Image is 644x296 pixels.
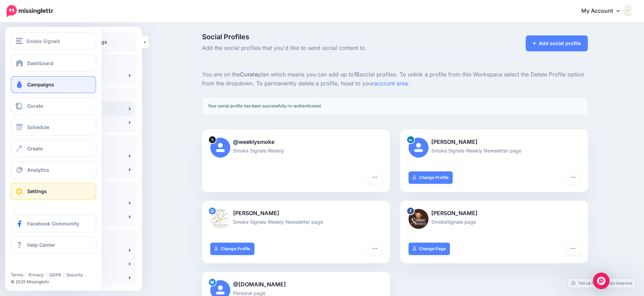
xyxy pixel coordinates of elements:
span: Campaigns [27,82,54,87]
img: ACg8ocKXglD1UdKIND7T9cqoYhgOHZX6OprPRzWXjI4JL-RgvHDfq0QeCws96-c-89283.png [210,209,230,229]
span: Analytics [27,167,49,173]
a: Campaigns [11,76,96,93]
span: Help Center [27,242,55,248]
a: Facebook Community [11,215,96,232]
a: My Account [574,3,634,20]
span: Add the social profiles that you'd like to send social content to. [202,44,456,53]
a: Help Center [11,236,96,254]
span: Curate [27,103,43,109]
span: | [63,272,64,277]
span: | [46,272,47,277]
p: @[DOMAIN_NAME] [210,280,382,289]
span: | [25,272,27,277]
div: Open Intercom Messenger [593,273,610,289]
p: Smoke Signals Weekly Newsletter page [210,218,382,226]
p: Smoke Signals Weekly [210,147,382,155]
a: Curate [11,97,96,115]
p: [PERSON_NAME] [210,209,382,218]
img: Missinglettr [7,5,53,17]
a: Analytics [11,161,96,179]
p: You are on the plan which means you can add up to social profiles. To unlink a profile from this ... [202,70,588,88]
a: Change Profile [210,243,255,255]
p: Smoke Signals Weekly Newsletter page [409,147,580,155]
img: user_default_image.png [409,138,429,158]
a: Create [11,140,96,157]
span: Settings [27,188,47,194]
a: Terms [11,272,23,277]
button: Smoke Signals [11,32,96,50]
div: Your social profile has been successfully re-authenticated [202,97,588,115]
a: Privacy [29,272,44,277]
a: Add social profile [526,35,588,51]
p: SmokeSignals page [409,218,580,226]
img: user_default_image.png [210,138,230,158]
p: @weeklysmoke [210,138,382,147]
a: Schedule [11,119,96,136]
img: menu.png [16,38,23,44]
span: Schedule [27,124,49,130]
li: © 2025 Missinglettr [11,278,101,285]
img: 450544126_122157544124138260_7501521881711950031_n-bsa154400.jpg [409,209,429,229]
iframe: Twitter Follow Button [11,262,64,269]
p: [PERSON_NAME] [409,209,580,218]
a: Change Profile [409,171,453,184]
span: Facebook Community [27,221,79,226]
span: Smoke Signals [26,37,60,45]
a: Dashboard [11,55,96,72]
b: 15 [354,71,360,78]
a: Security [67,272,83,277]
a: Settings [11,183,96,200]
span: Social Profiles [202,33,456,40]
a: GDPR [49,272,61,277]
b: Curate [240,71,258,78]
span: Create [27,146,43,151]
a: account area [374,80,408,87]
span: Dashboard [27,60,53,66]
a: Tell us how we can improve [568,278,636,288]
p: [PERSON_NAME] [409,138,580,147]
a: Change Page [409,243,450,255]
